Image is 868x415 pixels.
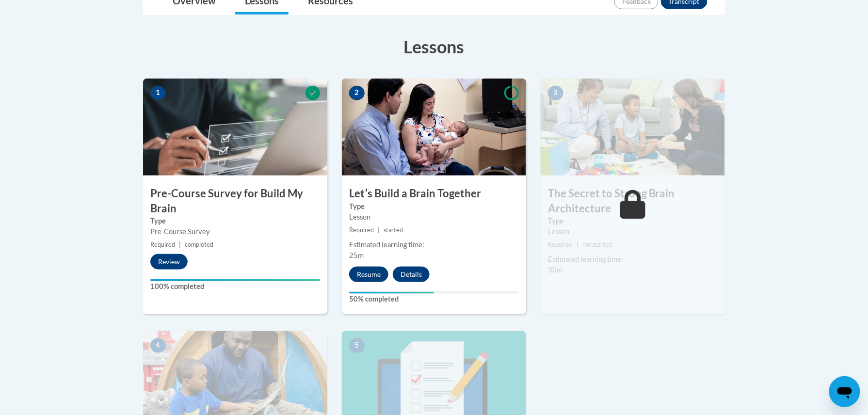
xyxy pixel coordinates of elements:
span: 1 [150,86,166,100]
div: Estimated learning time: [349,239,519,250]
div: Your progress [349,292,434,294]
span: | [577,241,579,248]
h3: Lessons [143,34,725,59]
div: Estimated learning time: [548,254,718,265]
span: | [378,226,380,234]
button: Review [150,254,188,270]
label: Type [150,216,320,226]
h3: Pre-Course Survey for Build My Brain [143,186,327,216]
span: Required [349,226,374,234]
div: Your progress [150,279,320,281]
span: 30m [548,266,563,274]
span: 5 [349,338,365,353]
div: Pre-Course Survey [150,226,320,237]
div: Lesson [548,226,718,237]
label: Type [349,201,519,212]
button: Resume [349,267,388,282]
span: 3 [548,86,563,100]
label: 100% completed [150,281,320,292]
img: Course Image [342,79,526,176]
span: Required [150,241,175,248]
img: Course Image [143,79,327,176]
label: 50% completed [349,294,519,304]
h3: Letʹs Build a Brain Together [342,186,526,201]
span: 25m [349,251,364,259]
iframe: Button to launch messaging window [829,376,860,407]
button: Details [393,267,430,282]
h3: The Secret to Strong Brain Architecture [541,186,725,216]
span: 4 [150,338,166,353]
span: Required [548,241,573,248]
img: Course Image [541,79,725,176]
span: 2 [349,86,365,100]
span: not started [582,241,612,248]
span: started [384,226,403,234]
label: Type [548,216,718,226]
div: Lesson [349,212,519,223]
span: completed [185,241,213,248]
span: | [179,241,181,248]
